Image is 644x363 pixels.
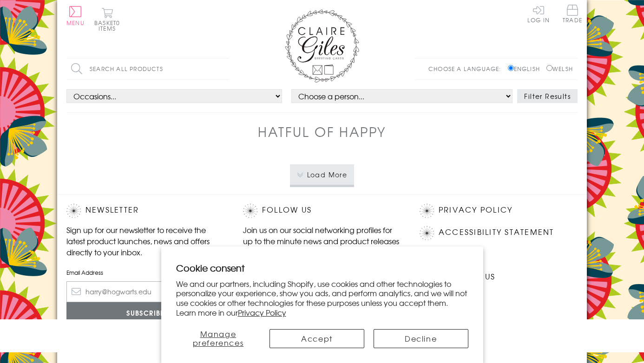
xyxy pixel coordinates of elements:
a: Accessibility Statement [439,226,554,239]
button: Decline [374,329,468,348]
button: Menu [66,6,85,26]
input: English [508,65,514,71]
h2: Follow Us [243,204,401,218]
input: harry@hogwarts.edu [66,281,224,302]
input: Search all products [66,58,229,79]
span: Trade [563,5,582,23]
span: Manage preferences [193,328,244,348]
a: Trade [563,5,582,25]
button: Basket0 items [94,7,120,31]
p: We and our partners, including Shopify, use cookies and other technologies to personalize your ex... [176,279,468,318]
a: Privacy Policy [238,307,286,318]
a: Privacy Policy [439,204,513,216]
p: Join us on our social networking profiles for up to the minute news and product releases the mome... [243,224,401,258]
button: Load More [290,164,355,185]
button: Manage preferences [176,329,261,348]
h2: Cookie consent [176,261,468,274]
input: Subscribe [66,302,224,323]
h1: Hatful of Happy [258,122,386,141]
p: Sign up for our newsletter to receive the latest product launches, news and offers directly to yo... [66,224,224,258]
button: Filter Results [517,89,578,103]
p: Choose a language: [428,65,506,73]
a: Log In [527,5,550,23]
h2: Newsletter [66,204,224,218]
label: English [508,65,545,73]
input: Search [220,58,229,79]
input: Welsh [546,65,552,71]
label: Welsh [546,65,573,73]
span: 0 items [99,19,120,32]
span: Menu [66,19,85,27]
img: Claire Giles Greetings Cards [285,9,359,83]
button: Accept [269,329,364,348]
label: Email Address [66,268,224,277]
